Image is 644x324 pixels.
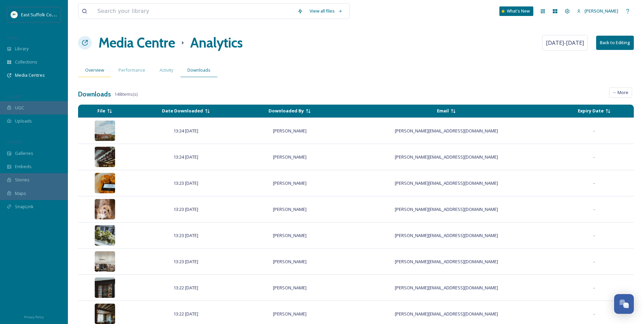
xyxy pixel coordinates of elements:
span: Date Downloaded [162,108,203,114]
span: WIDGETS [7,140,22,145]
span: 148 items(s) [114,91,137,97]
span: 13:23 [DATE] [173,206,198,212]
span: [PERSON_NAME] [273,206,307,212]
span: [PERSON_NAME] [273,311,307,317]
span: [PERSON_NAME][EMAIL_ADDRESS][DOMAIN_NAME] [395,232,498,238]
img: a62ff698-53a5-4a32-a555-eb3240aaa3fb.jpg [95,147,115,174]
a: View all files [306,4,346,18]
a: What's New [499,6,533,16]
button: Open Chat [614,294,634,314]
span: [PERSON_NAME][EMAIL_ADDRESS][DOMAIN_NAME] [395,180,498,186]
span: Overview [85,67,104,73]
img: 577f086b-5394-4bce-8655-62744a276548.jpg [95,173,115,200]
span: - [593,206,595,212]
h3: Downloads [78,89,111,99]
span: 13:23 [DATE] [173,232,198,238]
td: Sort ascending [132,105,240,117]
span: East Suffolk Council [21,11,61,18]
span: [PERSON_NAME] [273,258,307,265]
span: - [593,258,595,265]
span: [PERSON_NAME] [273,285,307,291]
span: File [97,108,105,114]
span: [PERSON_NAME][EMAIL_ADDRESS][DOMAIN_NAME] [395,206,498,212]
span: Downloaded By [269,108,304,114]
span: [PERSON_NAME] [273,232,307,238]
span: Library [15,46,29,52]
span: 13:24 [DATE] [173,128,198,134]
img: 3d3f5eb8-0ccf-42fb-839d-2e34c1c5d976.jpg [95,225,115,252]
span: - [593,232,595,238]
span: [DATE] - [DATE] [546,39,584,47]
span: UGC [15,105,24,111]
span: [PERSON_NAME][EMAIL_ADDRESS][DOMAIN_NAME] [395,285,498,291]
a: Media Centre [98,33,175,53]
span: Email [437,108,449,114]
span: - [593,285,595,291]
span: - [593,180,595,186]
span: - [593,154,595,160]
span: Expiry Date [578,108,604,114]
span: Stories [15,177,30,183]
span: [PERSON_NAME] [273,128,307,134]
span: 13:23 [DATE] [173,258,198,265]
input: Search your library [94,4,294,19]
span: COLLECT [7,94,21,99]
span: [PERSON_NAME] [273,154,307,160]
span: [PERSON_NAME][EMAIL_ADDRESS][DOMAIN_NAME] [395,154,498,160]
img: 9e6d4595-c4e2-49d2-a8b1-894429bc8f9c.jpg [95,251,115,278]
span: - [593,128,595,134]
img: ESC%20Logo.png [11,11,18,18]
span: MEDIA [7,35,19,40]
span: Embeds [15,163,32,170]
td: Sort ascending [241,105,338,117]
td: Sort descending [78,105,131,117]
img: 6c4f1506-a6e0-44d5-9a97-b8a9bafadbb5.jpg [95,277,115,305]
span: 13:24 [DATE] [173,154,198,160]
td: Sort descending [555,105,633,117]
span: Galleries [15,150,33,157]
span: 13:23 [DATE] [173,180,198,186]
span: 13:22 [DATE] [173,285,198,291]
span: [PERSON_NAME] [273,180,307,186]
button: Back to Editing [596,36,634,50]
img: 247d80f2-a1d2-468a-aad7-967cebae15b5.jpg [95,199,115,226]
span: Privacy Policy [24,315,44,319]
a: Privacy Policy [24,312,44,321]
a: [PERSON_NAME] [573,4,622,18]
span: Media Centres [15,72,45,78]
span: [PERSON_NAME][EMAIL_ADDRESS][DOMAIN_NAME] [395,258,498,265]
span: More [618,89,628,96]
span: Activity [160,67,173,73]
span: Uploads [15,118,32,124]
span: Maps [15,190,26,197]
span: [PERSON_NAME][EMAIL_ADDRESS][DOMAIN_NAME] [395,311,498,317]
span: - [593,311,595,317]
span: 13:22 [DATE] [173,311,198,317]
span: [PERSON_NAME][EMAIL_ADDRESS][DOMAIN_NAME] [395,128,498,134]
span: Performance [118,67,145,73]
td: Sort ascending [339,105,554,117]
span: Downloads [187,67,210,73]
h1: Analytics [190,33,243,53]
span: SnapLink [15,203,34,210]
img: b9d68cef-a196-4f86-894a-c86ba2b754fe.jpg [95,121,115,148]
span: Collections [15,59,37,65]
span: [PERSON_NAME] [585,8,618,14]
